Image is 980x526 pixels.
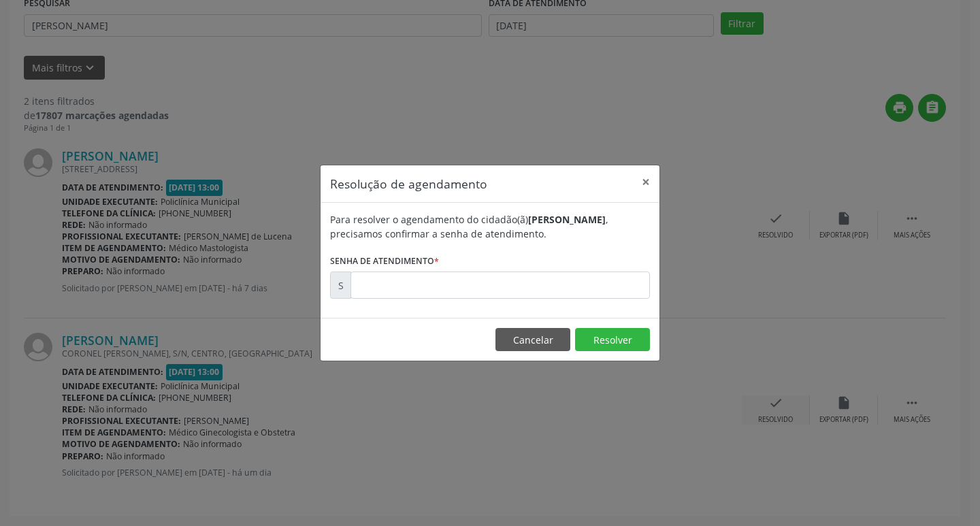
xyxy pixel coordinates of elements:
button: Cancelar [495,328,570,351]
div: Para resolver o agendamento do cidadão(ã) , precisamos confirmar a senha de atendimento. [330,212,650,241]
div: S [330,272,351,299]
h5: Resolução de agendamento [330,175,487,193]
button: Resolver [575,328,650,351]
button: Close [632,165,659,199]
b: [PERSON_NAME] [528,213,606,226]
label: Senha de atendimento [330,250,439,272]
